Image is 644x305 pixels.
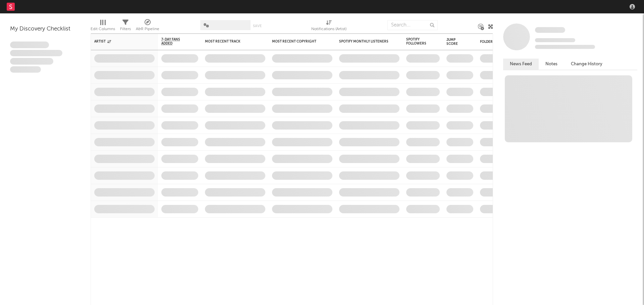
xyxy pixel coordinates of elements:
[120,17,131,36] div: Filters
[10,50,62,57] span: Integer aliquet in purus et
[539,59,564,70] button: Notes
[10,58,53,65] span: Praesent ac interdum
[564,59,609,70] button: Change History
[10,66,41,73] span: Aliquam viverra
[503,59,539,70] button: News Feed
[311,25,346,33] div: Notifications (Artist)
[480,40,530,44] div: Folders
[91,17,115,36] div: Edit Columns
[120,25,131,33] div: Filters
[94,40,145,44] div: Artist
[136,17,159,36] div: A&R Pipeline
[535,45,595,49] span: 0 fans last week
[136,25,159,33] div: A&R Pipeline
[339,40,389,44] div: Spotify Monthly Listeners
[446,38,463,46] div: Jump Score
[161,37,188,46] span: 7-Day Fans Added
[10,42,49,48] span: Lorem ipsum dolor
[253,24,262,28] button: Save
[311,17,346,36] div: Notifications (Artist)
[535,27,565,33] a: Some Artist
[272,40,322,44] div: Most Recent Copyright
[387,20,438,30] input: Search...
[535,38,575,42] span: Tracking Since: [DATE]
[91,25,115,33] div: Edit Columns
[205,40,255,44] div: Most Recent Track
[535,27,565,33] span: Some Artist
[10,25,80,33] div: My Discovery Checklist
[406,37,430,46] div: Spotify Followers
